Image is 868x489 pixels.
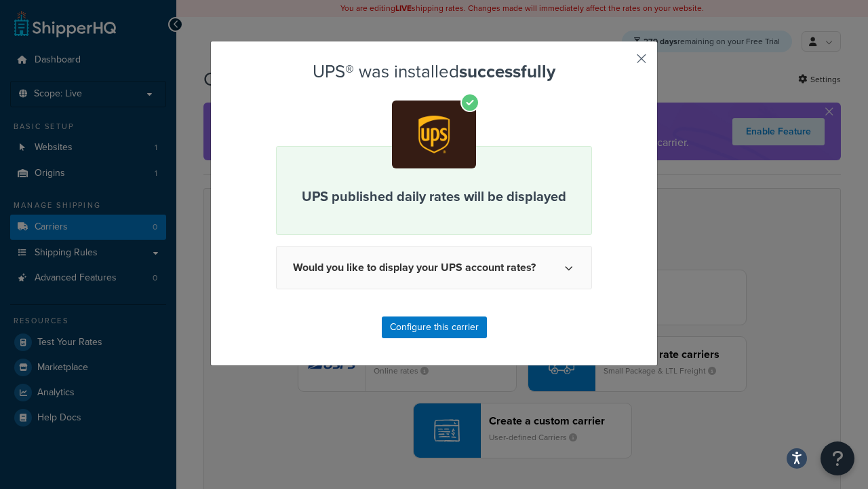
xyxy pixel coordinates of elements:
[392,101,476,168] img: app-ups.png
[293,186,575,206] p: UPS published daily rates will be displayed
[459,58,555,84] strong: successfully
[460,93,479,112] i: Check mark
[382,316,487,338] button: Configure this carrier
[276,246,592,289] button: Would you like to display your UPS account rates?
[276,62,592,81] h2: UPS® was installed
